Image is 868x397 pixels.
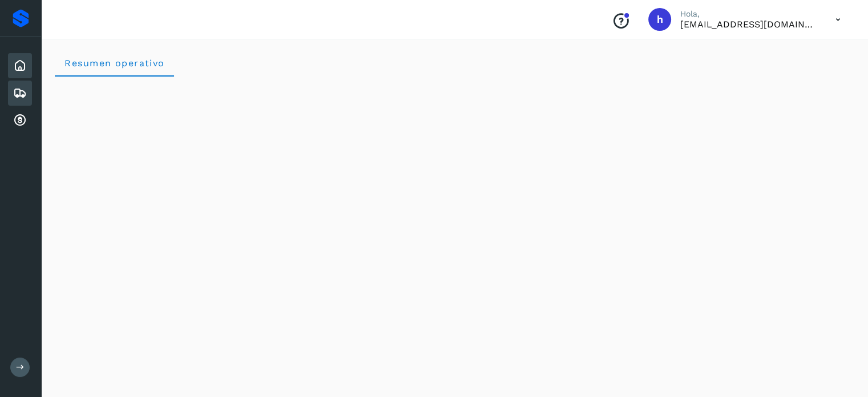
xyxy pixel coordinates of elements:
div: Embarques [8,81,32,106]
div: Cuentas por cobrar [8,108,32,133]
div: Inicio [8,53,32,78]
p: hpichardo@karesan.com.mx [680,19,817,30]
span: Resumen operativo [64,58,165,69]
p: Hola, [680,9,817,19]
